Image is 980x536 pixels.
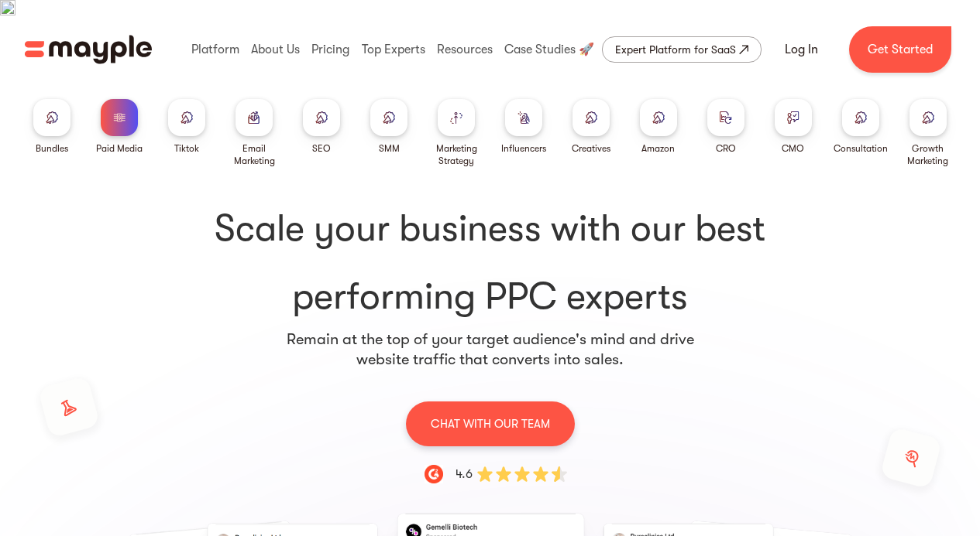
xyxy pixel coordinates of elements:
[286,329,695,370] p: Remain at the top of your target audience's mind and drive website traffic that converts into sales.
[96,142,143,155] div: Paid Media
[602,36,762,63] a: Expert Platform for SaaS
[834,142,888,155] div: Consultation
[775,99,812,155] a: CMO
[641,142,675,155] div: Amazon
[96,99,143,155] a: Paid Media
[766,31,837,68] a: Log In
[370,99,407,155] a: SMM
[900,142,955,167] div: Growth Marketing
[312,142,331,155] div: SEO
[716,142,736,155] div: CRO
[834,99,888,155] a: Consultation
[782,142,804,155] div: CMO
[433,25,497,74] div: Resources
[501,142,546,155] div: Influencers
[25,35,152,64] a: home
[431,414,550,434] p: CHAT WITH OUR TEAM
[174,142,199,155] div: Tiktok
[33,99,70,155] a: Bundles
[707,99,744,155] a: CRO
[615,40,736,59] div: Expert Platform for SaaS
[572,142,610,155] div: Creatives
[308,25,353,74] div: Pricing
[572,99,610,155] a: Creatives
[849,26,951,73] a: Get Started
[25,35,152,64] img: Mayple logo
[406,401,575,446] a: CHAT WITH OUR TEAM
[379,142,400,155] div: SMM
[247,25,304,74] div: About Us
[358,25,429,74] div: Top Experts
[429,99,484,167] a: Marketing Strategy
[456,465,473,483] div: 4.6
[43,204,937,322] h1: performing PPC experts
[43,204,937,254] span: Scale your business with our best
[227,142,282,167] div: Email Marketing
[168,99,205,155] a: Tiktok
[303,99,340,155] a: SEO
[429,142,484,167] div: Marketing Strategy
[36,142,68,155] div: Bundles
[501,99,546,155] a: Influencers
[900,99,955,167] a: Growth Marketing
[187,25,243,74] div: Platform
[227,99,282,167] a: Email Marketing
[640,99,677,155] a: Amazon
